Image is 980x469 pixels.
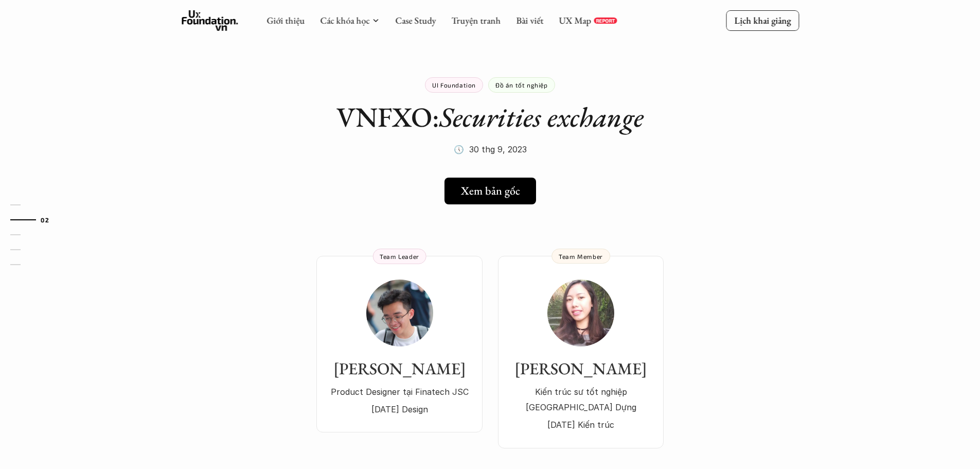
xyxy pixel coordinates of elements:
p: [DATE] Kiến trúc [508,417,653,432]
a: REPORT [594,18,617,24]
strong: 02 [41,216,49,223]
a: [PERSON_NAME]Kiến trúc sư tốt nghiệp [GEOGRAPHIC_DATA] Dựng[DATE] Kiến trúcTeam Member [498,256,664,448]
p: Team Leader [380,253,419,260]
a: Các khóa học [320,14,369,26]
a: Case Study [395,14,436,26]
p: Đồ án tốt nghiệp [495,81,548,89]
p: REPORT [596,18,615,24]
a: 02 [10,214,59,226]
em: Securities exchange [439,99,644,135]
a: Bài viết [516,14,543,26]
p: UI Foundation [432,81,476,89]
a: UX Map [559,14,591,26]
a: Truyện tranh [451,14,501,26]
h1: VNFXO: [336,100,644,134]
p: Team Member [559,253,603,260]
p: Product Designer tại Finatech JSC [327,384,472,399]
p: Kiến trúc sư tốt nghiệp [GEOGRAPHIC_DATA] Dựng [508,384,653,415]
a: Giới thiệu [266,14,305,26]
a: Xem bản gốc [444,178,536,204]
a: Lịch khai giảng [726,10,799,30]
a: [PERSON_NAME]Product Designer tại Finatech JSC[DATE] DesignTeam Leader [316,256,483,432]
p: 🕔 30 thg 9, 2023 [454,142,527,157]
h3: [PERSON_NAME] [327,359,472,378]
h3: [PERSON_NAME] [508,359,653,378]
h5: Xem bản gốc [461,184,520,198]
p: [DATE] Design [327,402,472,417]
p: Lịch khai giảng [734,14,791,26]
